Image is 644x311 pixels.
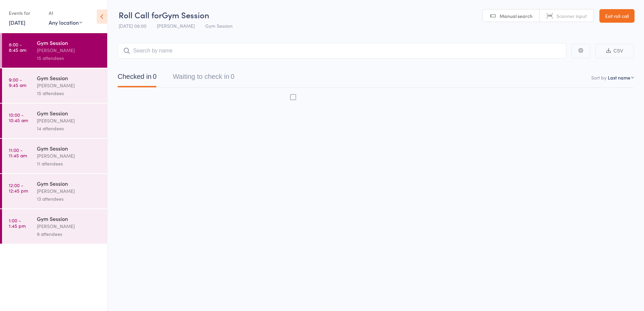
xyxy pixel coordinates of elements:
span: Gym Session [205,22,233,29]
span: Roll Call for [119,9,162,20]
div: Gym Session [37,180,101,187]
div: [PERSON_NAME] [37,222,101,230]
div: 15 attendees [37,89,101,97]
div: 9 attendees [37,230,101,238]
div: 11 attendees [37,160,101,168]
div: Gym Session [37,109,101,117]
a: 8:00 -8:45 amGym Session[PERSON_NAME]15 attendees [2,33,107,68]
div: Any location [49,19,82,26]
div: Events for [9,7,42,19]
div: Gym Session [37,39,101,46]
a: 12:00 -12:45 pmGym Session[PERSON_NAME]13 attendees [2,174,107,208]
span: [PERSON_NAME] [157,22,195,29]
a: [DATE] [9,19,25,26]
div: At [49,7,82,19]
div: [PERSON_NAME] [37,46,101,54]
time: 11:00 - 11:45 am [9,147,27,158]
button: Checked in0 [118,69,157,87]
div: 14 attendees [37,125,101,132]
button: Waiting to check in0 [173,69,234,87]
time: 12:00 - 12:45 pm [9,182,28,193]
div: Gym Session [37,145,101,152]
span: Manual search [500,13,532,19]
input: Search by name [118,43,566,59]
span: [DATE] 08:00 [119,22,146,29]
time: 8:00 - 8:45 am [9,42,26,52]
div: Gym Session [37,215,101,222]
span: Gym Session [162,9,209,20]
div: 15 attendees [37,54,101,62]
div: 13 attendees [37,195,101,203]
time: 10:00 - 10:45 am [9,112,28,123]
label: Sort by [591,74,606,81]
span: Scanner input [556,13,587,19]
div: Last name [608,74,630,81]
button: CSV [595,44,634,58]
div: [PERSON_NAME] [37,117,101,125]
div: [PERSON_NAME] [37,152,101,160]
time: 9:00 - 9:45 am [9,77,26,88]
div: 0 [231,73,234,80]
a: 9:00 -9:45 amGym Session[PERSON_NAME]15 attendees [2,68,107,103]
div: [PERSON_NAME] [37,82,101,89]
a: 11:00 -11:45 amGym Session[PERSON_NAME]11 attendees [2,139,107,173]
div: [PERSON_NAME] [37,187,101,195]
a: Exit roll call [599,9,635,23]
a: 10:00 -10:45 amGym Session[PERSON_NAME]14 attendees [2,104,107,138]
div: Gym Session [37,74,101,82]
a: 1:00 -1:45 pmGym Session[PERSON_NAME]9 attendees [2,209,107,244]
time: 1:00 - 1:45 pm [9,218,26,228]
div: 0 [153,73,157,80]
